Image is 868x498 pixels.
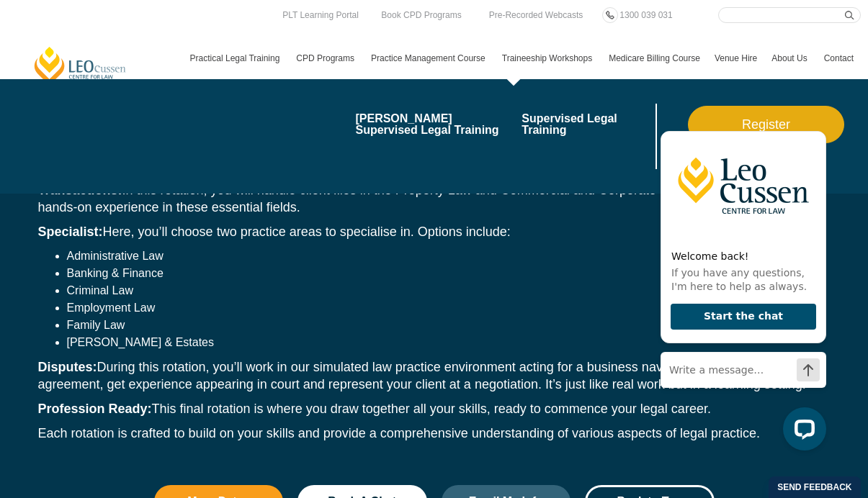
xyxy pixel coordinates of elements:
li: Criminal Law [67,282,831,299]
p: This final rotation is where you draw together all your skills, ready to commence your legal career. [38,400,831,417]
a: CPD Programs [289,37,364,79]
strong: Disputes: [38,360,97,374]
a: Venue Hire [707,37,764,79]
a: Practical Legal Training [183,37,290,79]
a: Medicare Billing Course [601,37,707,79]
a: Contact [817,37,861,79]
p: In this rotation, you will handle client files in the Property Law and Commercial and Corporate p... [38,181,831,216]
strong: Profession Ready: [38,402,152,416]
a: Pre-Recorded Webcasts [486,7,587,23]
a: 1300 039 031 [616,7,676,23]
iframe: LiveChat chat widget [649,104,832,462]
strong: Specialist: [38,225,103,239]
li: Administrative Law [67,248,831,265]
a: About Us [764,37,816,79]
a: [PERSON_NAME] Supervised Legal Training [355,113,511,136]
a: Practice Management Course [364,37,495,79]
p: During this rotation, you’ll work in our simulated law practice environment acting for a business... [38,358,831,393]
a: Book CPD Programs [377,7,465,23]
a: [PERSON_NAME] Centre for Law [32,45,128,86]
p: Each rotation is crafted to build on your skills and provide a comprehensive understanding of var... [38,425,831,442]
p: Here, you’ll choose two practice areas to specialise in. Options include: [38,223,831,240]
li: [PERSON_NAME] & Estates [67,334,831,351]
a: PLT Learning Portal [279,7,362,23]
li: Employment Law [67,299,831,317]
li: Banking & Finance [67,265,831,282]
a: Traineeship Workshops [495,37,601,79]
span: 1300 039 031 [619,10,672,20]
a: Supervised Legal Training [522,113,652,136]
li: Family Law [67,317,831,334]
